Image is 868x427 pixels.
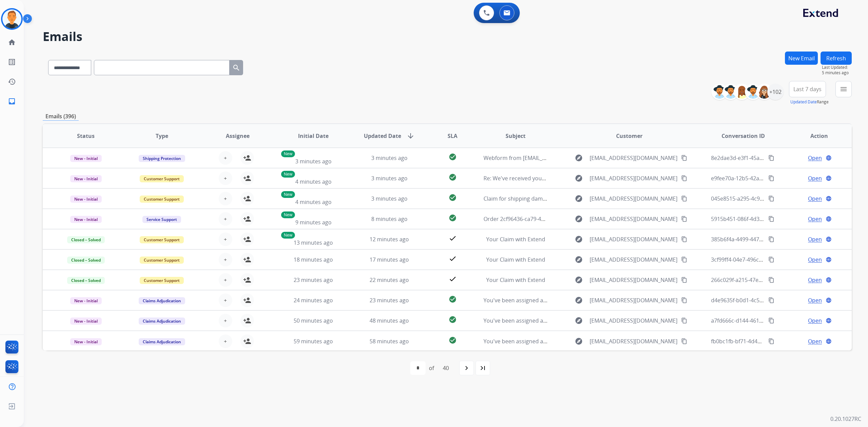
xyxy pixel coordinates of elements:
[575,174,583,182] mat-icon: explore
[294,256,333,263] span: 18 minutes ago
[681,216,687,222] mat-icon: content_copy
[768,175,774,181] mat-icon: content_copy
[370,236,409,243] span: 12 minutes ago
[281,232,295,239] p: New
[711,195,812,202] span: 045e8515-a295-4c9c-926d-95c226dfcfd4
[790,99,817,105] button: Updated Date
[808,296,822,304] span: Open
[8,38,16,46] mat-icon: home
[722,132,765,140] span: Conversation ID
[243,195,251,203] mat-icon: person_add
[575,337,583,345] mat-icon: explore
[243,296,251,304] mat-icon: person_add
[140,257,184,264] span: Customer Support
[70,155,102,162] span: New - Initial
[484,338,699,345] span: You've been assigned a new service order: 2199aa25-db88-4582-8918-65aeb57aba99
[616,132,643,140] span: Customer
[294,239,333,246] span: 13 minutes ago
[681,257,687,263] mat-icon: content_copy
[681,236,687,242] mat-icon: content_copy
[139,338,185,345] span: Claims Adjudication
[219,171,232,185] button: +
[364,132,401,140] span: Updated Date
[681,196,687,202] mat-icon: content_copy
[681,318,687,324] mat-icon: content_copy
[711,297,811,304] span: d4e9635f-b0d1-4c52-bf9b-fc41ced84a1f
[219,314,232,327] button: +
[768,277,774,283] mat-icon: content_copy
[590,215,677,223] span: [EMAIL_ADDRESS][DOMAIN_NAME]
[8,97,16,105] mat-icon: inbox
[224,154,227,162] span: +
[711,215,815,223] span: 5915b451-086f-4d37-b897-04ae791492b1
[281,171,295,178] p: New
[822,70,852,76] span: 5 minutes ago
[767,84,784,100] div: +102
[808,215,822,223] span: Open
[826,277,832,283] mat-icon: language
[140,277,184,284] span: Customer Support
[808,174,822,182] span: Open
[484,154,637,162] span: Webform from [EMAIL_ADDRESS][DOMAIN_NAME] on [DATE]
[140,196,184,203] span: Customer Support
[243,337,251,345] mat-icon: person_add
[429,364,434,372] div: of
[681,175,687,181] mat-icon: content_copy
[768,257,774,263] mat-icon: content_copy
[793,88,822,90] span: Last 7 days
[826,196,832,202] mat-icon: language
[826,297,832,303] mat-icon: language
[281,211,295,218] p: New
[826,216,832,222] mat-icon: language
[808,276,822,284] span: Open
[821,52,852,65] button: Refresh
[575,317,583,325] mat-icon: explore
[808,154,822,162] span: Open
[281,191,295,198] p: New
[70,338,102,345] span: New - Initial
[681,155,687,161] mat-icon: content_copy
[219,273,232,287] button: +
[768,318,774,324] mat-icon: content_copy
[295,219,332,226] span: 9 minutes ago
[281,150,295,157] p: New
[294,276,333,284] span: 23 minutes ago
[575,235,583,243] mat-icon: explore
[370,256,409,263] span: 17 minutes ago
[590,256,677,264] span: [EMAIL_ADDRESS][DOMAIN_NAME]
[768,297,774,303] mat-icon: content_copy
[298,132,329,140] span: Initial Date
[219,253,232,266] button: +
[139,318,185,325] span: Claims Adjudication
[224,256,227,264] span: +
[590,337,677,345] span: [EMAIL_ADDRESS][DOMAIN_NAME]
[711,276,814,284] span: 266c029f-a215-47e6-94c0-6e26d8857796
[826,155,832,161] mat-icon: language
[243,174,251,182] mat-icon: person_add
[590,235,677,243] span: [EMAIL_ADDRESS][DOMAIN_NAME]
[681,338,687,344] mat-icon: content_copy
[370,297,409,304] span: 23 minutes ago
[295,178,332,185] span: 4 minutes ago
[70,196,102,203] span: New - Initial
[575,276,583,284] mat-icon: explore
[437,361,454,375] div: 40
[449,234,457,242] mat-icon: check
[590,317,677,325] span: [EMAIL_ADDRESS][DOMAIN_NAME]
[371,175,408,182] span: 3 minutes ago
[219,151,232,165] button: +
[140,175,184,182] span: Customer Support
[243,235,251,243] mat-icon: person_add
[479,364,487,372] mat-icon: last_page
[224,337,227,345] span: +
[449,214,457,222] mat-icon: check_circle
[294,338,333,345] span: 59 minutes ago
[711,256,813,263] span: 3cf99ff4-04e7-496c-bdb5-d0784ebbe06c
[462,364,471,372] mat-icon: navigate_next
[371,195,408,202] span: 3 minutes ago
[776,124,852,148] th: Action
[484,195,552,202] span: Claim for shipping damage
[243,215,251,223] mat-icon: person_add
[449,153,457,161] mat-icon: check_circle
[711,154,811,162] span: 8e2dae3d-e3f1-45a2-81d8-963cfcfef6de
